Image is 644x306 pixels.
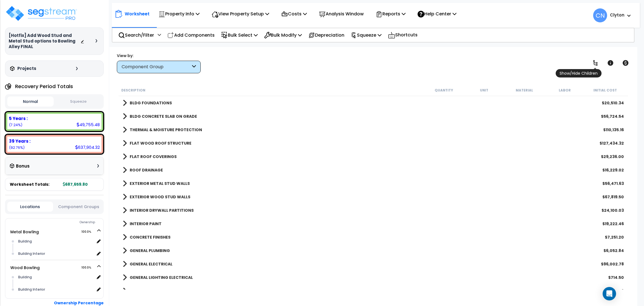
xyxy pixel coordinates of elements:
[7,96,54,107] button: Normal
[7,202,53,212] button: Locations
[605,234,624,240] div: $7,251.20
[602,167,624,173] div: $16,229.02
[81,264,96,271] span: 100.0%
[385,28,421,42] div: Shortcuts
[9,138,30,144] b: 39 Years :
[9,145,25,150] small: 92.76452106114098%
[610,12,624,18] b: Clyton
[17,286,95,293] div: Building Interior
[167,31,215,39] p: Add Components
[10,265,40,270] a: Wood Bowling 100.0%
[608,288,624,294] div: $232.26
[388,31,418,39] p: Shortcuts
[10,229,39,235] a: Metal Bowling 100.0%
[15,84,73,89] h4: Recovery Period Totals
[130,167,163,173] b: ROOF DRAINAGE
[130,114,197,119] b: BLDG CONCRETE SLAB ON GRADE
[212,10,269,18] p: View Property Setup
[9,33,80,50] h3: [Hotfix] Add Wood Stud and Metal Stud options to Bowling Alley FINAL
[121,88,145,93] small: Description
[601,114,624,119] div: $56,724.54
[435,88,453,93] small: Quantity
[305,29,347,42] div: Depreciation
[593,88,617,93] small: Initial Cost
[281,10,307,18] p: Costs
[130,194,190,200] b: EXTERIOR WOOD STUD WALLS
[603,248,624,253] div: $6,052.84
[118,31,154,39] p: Search/Filter
[602,181,624,186] div: $56,471.63
[130,181,190,186] b: EXTERIOR METAL STUD WALLS
[130,234,171,240] b: CONCRETE FINISHES
[16,219,103,226] div: Ownership
[130,127,202,133] b: THERMAL & MOISTURE PROTECTION
[319,10,364,18] p: Analysis Window
[559,88,571,93] small: Labor
[601,154,624,159] div: $29,236.00
[130,248,170,253] b: GENERAL PLUMBING
[16,164,30,169] h3: Bonus
[77,122,100,128] div: 49,755.48
[54,300,104,306] b: Ownership Percentage
[601,261,624,267] div: $96,002.78
[55,97,101,107] button: Squeeze
[130,208,194,213] b: INTERIOR DRYWALL PARTITIONS
[17,66,36,71] h3: Projects
[9,123,22,127] small: 7.2354789388590115%
[117,53,201,58] div: View by:
[418,10,456,18] p: Help Center
[602,100,624,106] div: $20,510.34
[75,144,100,150] div: 637,904.32
[221,31,258,39] p: Bulk Select
[602,194,624,200] div: $67,819.50
[56,204,102,210] button: Component Groups
[130,261,172,267] b: GENERAL ELECTRICAL
[130,140,191,146] b: FLAT WOOD ROOF STRUCTURE
[164,29,218,42] div: Add Components
[600,140,624,146] div: $127,434.32
[351,31,382,39] p: Squeeze
[130,288,190,294] b: COMPUTER DATA EQUIPMENT
[122,64,191,70] div: Component Group
[376,10,406,18] p: Reports
[308,31,344,39] p: Depreciation
[602,208,624,213] div: $24,100.03
[593,8,607,22] span: CN
[130,275,193,280] b: GENERAL LIGHTING ELECTRICAL
[130,154,177,159] b: FLAT ROOF COVERINGS
[603,127,624,133] div: $110,135.16
[158,10,200,18] p: Property Info
[130,100,172,106] b: BLDG FOUNDATIONS
[125,10,150,18] p: Worksheet
[556,69,602,77] span: Show/Hide Children
[81,229,96,235] span: 100.0%
[480,88,488,93] small: Unit
[17,238,95,245] div: Building
[130,221,162,227] b: INTERIOR PAINT
[9,116,28,121] b: 5 Years :
[5,5,78,22] img: logo_pro_r.png
[63,182,88,187] b: 687,659.80
[608,275,624,280] div: $714.50
[17,250,95,257] div: Building Interior
[264,31,302,39] p: Bulk Modify
[10,182,49,187] span: Worksheet Totals:
[602,221,624,227] div: $19,222.46
[17,274,95,281] div: Building
[603,287,616,300] div: Open Intercom Messenger
[516,88,533,93] small: Material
